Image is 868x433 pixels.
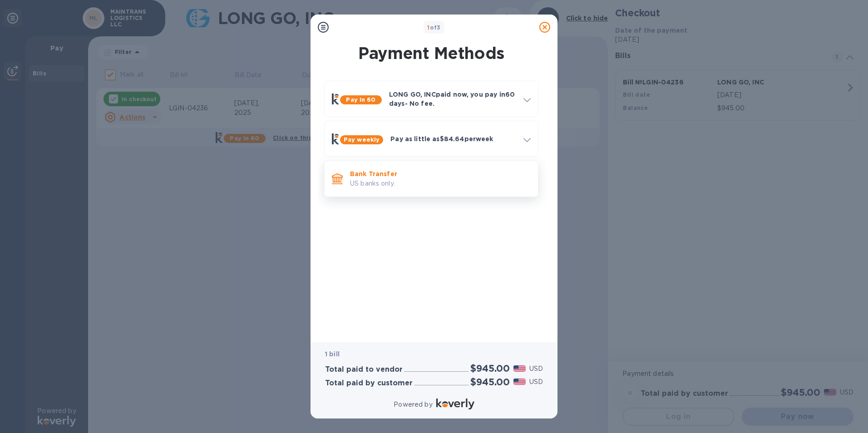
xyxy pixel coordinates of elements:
h2: $945.00 [470,363,510,374]
p: Powered by [394,400,432,409]
h3: Total paid by customer [325,379,413,388]
img: Logo [436,399,474,409]
b: 1 bill [325,350,340,358]
b: Pay weekly [344,136,380,143]
p: USD [529,364,543,374]
h2: $945.00 [470,376,510,388]
p: US banks only. [350,179,531,188]
img: USD [513,379,526,385]
b: of 3 [427,24,441,31]
h3: Total paid to vendor [325,365,403,374]
b: Pay in 60 [346,96,375,103]
p: USD [529,377,543,387]
h1: Payment Methods [322,44,540,63]
span: 1 [427,24,429,31]
p: LONG GO, INC paid now, you pay in 60 days - No fee. [389,90,516,108]
p: Bank Transfer [350,169,531,178]
p: Pay as little as $84.64 per week [390,134,516,143]
img: USD [513,365,526,372]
